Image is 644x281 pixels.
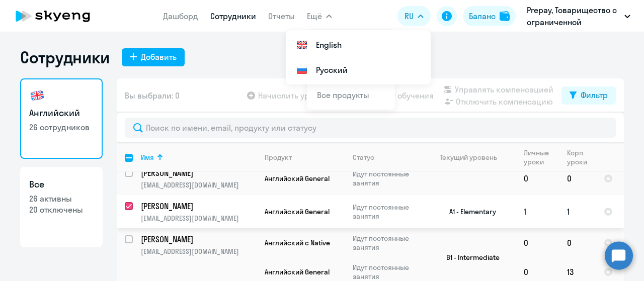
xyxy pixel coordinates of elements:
[122,48,185,66] button: Добавить
[405,10,414,22] span: RU
[516,195,559,228] td: 1
[265,238,330,247] span: Английский с Native
[210,11,256,21] a: Сотрудники
[422,195,516,228] td: A1 - Elementary
[20,78,103,159] a: Английский26 сотрудников
[141,247,256,256] p: [EMAIL_ADDRESS][DOMAIN_NAME]
[353,203,422,221] p: Идут постоянные занятия
[307,6,332,26] button: Ещё
[527,4,620,28] p: Prepay, Товарищество с ограниченной ответственностью «ITX (Айтикс)» (ТОО «ITX (Айтикс)»)
[141,51,177,63] div: Добавить
[141,214,256,223] p: [EMAIL_ADDRESS][DOMAIN_NAME]
[29,193,94,204] p: 26 активны
[561,86,616,105] button: Фильтр
[516,228,559,257] td: 0
[265,267,330,276] span: Английский General
[559,228,596,257] td: 0
[265,174,330,183] span: Английский General
[141,234,255,245] p: [PERSON_NAME]
[265,153,292,162] div: Продукт
[141,167,255,178] p: [PERSON_NAME]
[29,87,45,104] img: english
[469,10,496,22] div: Баланс
[559,195,596,228] td: 1
[296,64,308,76] img: Русский
[440,153,497,162] div: Текущий уровень
[20,47,110,67] h1: Сотрудники
[29,204,94,215] p: 20 отключены
[268,11,295,21] a: Отчеты
[141,201,255,212] p: [PERSON_NAME]
[296,39,308,51] img: English
[141,153,256,162] div: Имя
[125,89,180,102] span: Вы выбрали: 0
[397,6,431,26] button: RU
[125,118,616,138] input: Поиск по имени, email, продукту или статусу
[163,11,198,21] a: Дашборд
[524,148,558,166] div: Личные уроки
[581,89,608,101] div: Фильтр
[29,178,94,191] h3: Все
[307,10,322,22] span: Ещё
[29,122,94,133] p: 26 сотрудников
[141,167,256,178] a: [PERSON_NAME]
[500,11,510,21] img: balance
[430,153,515,162] div: Текущий уровень
[353,263,422,281] p: Идут постоянные занятия
[353,169,422,188] p: Идут постоянные занятия
[522,4,635,28] button: Prepay, Товарищество с ограниченной ответственностью «ITX (Айтикс)» (ТОО «ITX (Айтикс)»)
[516,162,559,195] td: 0
[353,234,422,252] p: Идут постоянные занятия
[463,6,516,26] button: Балансbalance
[567,148,595,166] div: Корп. уроки
[141,153,154,162] div: Имя
[353,153,374,162] div: Статус
[265,207,330,216] span: Английский General
[29,107,94,120] h3: Английский
[20,167,103,247] a: Все26 активны20 отключены
[141,201,256,212] a: [PERSON_NAME]
[141,234,256,245] a: [PERSON_NAME]
[286,30,431,84] ul: Ещё
[317,90,369,100] a: Все продукты
[141,180,256,190] p: [EMAIL_ADDRESS][DOMAIN_NAME]
[559,162,596,195] td: 0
